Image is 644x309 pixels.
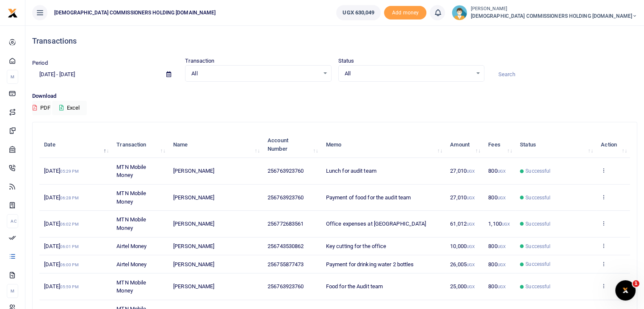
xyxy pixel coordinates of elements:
span: MTN Mobile Money [116,164,146,179]
span: 256743530862 [268,243,304,249]
span: All [191,69,319,78]
span: 25,000 [450,283,475,290]
small: UGX [467,284,475,289]
span: [PERSON_NAME] [173,221,214,227]
th: Account Number: activate to sort column ascending [263,132,321,158]
th: Date: activate to sort column descending [39,132,112,158]
span: Payment of food for the audit team [326,194,411,201]
span: [DATE] [44,283,78,290]
span: MTN Mobile Money [116,190,146,205]
li: Wallet ballance [333,5,384,20]
li: M [7,70,18,84]
label: Status [338,57,354,65]
span: [PERSON_NAME] [173,261,214,268]
span: [DATE] [44,261,78,268]
th: Memo: activate to sort column ascending [321,132,446,158]
span: 27,010 [450,168,475,174]
img: profile-user [452,5,467,20]
small: UGX [497,244,505,249]
span: 256763923760 [268,168,304,174]
th: Fees: activate to sort column ascending [484,132,515,158]
a: profile-user [PERSON_NAME] [DEMOGRAPHIC_DATA] COMMISSIONERS HOLDING [DOMAIN_NAME] [452,5,637,20]
span: 256772683561 [268,221,304,227]
span: MTN Mobile Money [116,279,146,294]
a: Add money [384,9,426,15]
span: Office expenses at [GEOGRAPHIC_DATA] [326,221,426,227]
label: Transaction [185,57,214,65]
span: Add money [384,6,426,20]
small: UGX [497,196,505,200]
span: [DATE] [44,221,78,227]
span: [PERSON_NAME] [173,243,214,249]
th: Name: activate to sort column ascending [169,132,263,158]
small: UGX [497,284,505,289]
small: UGX [502,222,510,226]
small: [PERSON_NAME] [470,6,637,13]
span: 1 [633,280,639,287]
span: [PERSON_NAME] [173,194,214,201]
input: select period [32,67,160,82]
button: PDF [32,101,51,115]
small: UGX [467,222,475,226]
span: 256755877473 [268,261,304,268]
span: Key cutting for the office [326,243,387,249]
span: All [345,69,472,78]
span: MTN Mobile Money [116,216,146,231]
th: Amount: activate to sort column ascending [445,132,484,158]
small: 06:28 PM [60,196,79,200]
span: [DEMOGRAPHIC_DATA] COMMISSIONERS HOLDING [DOMAIN_NAME] [470,12,637,20]
span: Food for the Audit team [326,283,383,290]
span: 27,010 [450,194,475,201]
small: UGX [497,262,505,267]
span: UGX 630,049 [343,8,374,17]
small: UGX [467,244,475,249]
span: Lunch for audit team [326,168,376,174]
span: 800 [488,283,506,290]
small: 06:01 PM [60,244,79,249]
small: 05:29 PM [60,169,79,174]
span: 800 [488,243,506,249]
span: [PERSON_NAME] [173,168,214,174]
span: 800 [488,261,506,268]
span: Successful [525,220,550,228]
p: Download [32,92,637,101]
span: 800 [488,194,506,201]
a: UGX 630,049 [336,5,381,20]
span: 61,012 [450,221,475,227]
small: UGX [497,169,505,174]
span: 1,100 [488,221,510,227]
span: Payment for drinking water 2 bottles [326,261,414,268]
span: 10,000 [450,243,475,249]
li: Ac [7,214,18,228]
span: [DATE] [44,168,78,174]
span: Successful [525,243,550,250]
small: 06:02 PM [60,222,79,226]
small: 05:59 PM [60,284,79,289]
span: 800 [488,168,506,174]
iframe: Intercom live chat [615,280,636,301]
span: [PERSON_NAME] [173,283,214,290]
span: Airtel Money [116,261,146,268]
span: Successful [525,260,550,268]
small: UGX [467,262,475,267]
span: 26,005 [450,261,475,268]
h4: Transactions [32,36,637,46]
span: 256763923760 [268,283,304,290]
small: UGX [467,169,475,174]
span: [DEMOGRAPHIC_DATA] COMMISSIONERS HOLDING [DOMAIN_NAME] [51,9,219,17]
button: Excel [52,101,87,115]
li: Toup your wallet [384,6,426,20]
img: logo-small [8,8,18,18]
span: Successful [525,194,550,201]
span: Successful [525,283,550,290]
th: Action: activate to sort column ascending [596,132,630,158]
span: Airtel Money [116,243,146,249]
span: [DATE] [44,243,78,249]
th: Status: activate to sort column ascending [515,132,596,158]
small: UGX [467,196,475,200]
label: Period [32,59,48,67]
a: logo-small logo-large logo-large [8,9,18,16]
small: 06:00 PM [60,262,79,267]
th: Transaction: activate to sort column ascending [112,132,169,158]
li: M [7,284,18,298]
